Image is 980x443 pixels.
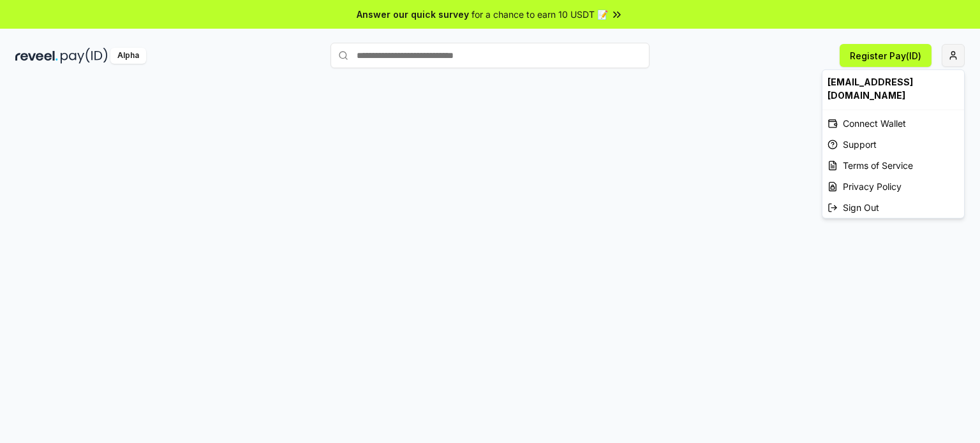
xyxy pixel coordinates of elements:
[822,134,964,155] a: Support
[822,197,964,218] div: Sign Out
[822,176,964,197] a: Privacy Policy
[822,70,964,107] div: [EMAIL_ADDRESS][DOMAIN_NAME]
[822,155,964,176] a: Terms of Service
[822,113,964,134] div: Connect Wallet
